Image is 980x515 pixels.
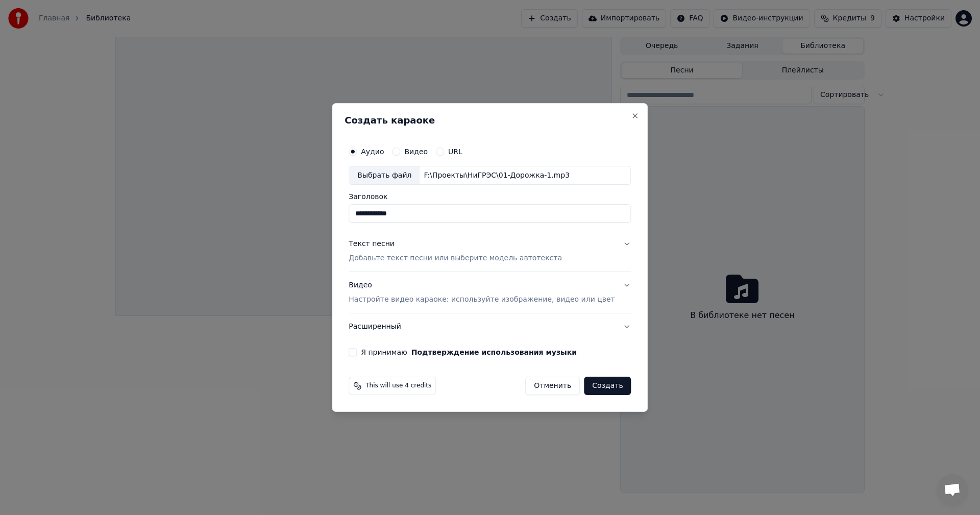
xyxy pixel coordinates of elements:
[345,116,635,125] h2: Создать караоке
[349,239,395,250] div: Текст песни
[349,193,631,201] label: Заголовок
[349,273,631,313] button: ВидеоНастройте видео караоке: используйте изображение, видео или цвет
[404,148,428,155] label: Видео
[349,313,631,340] button: Расширенный
[365,382,431,390] span: This will use 4 credits
[361,349,577,356] label: Я принимаю
[349,295,615,305] p: Настройте видео караоке: используйте изображение, видео или цвет
[525,377,580,395] button: Отменить
[349,231,631,272] button: Текст песниДобавьте текст песни или выберите модель автотекста
[361,148,384,155] label: Аудио
[420,170,574,181] div: F:\Проекты\НиГРЭС\01-Дорожка-1.mp3
[448,148,462,155] label: URL
[411,349,577,356] button: Я принимаю
[349,254,562,264] p: Добавьте текст песни или выберите модель автотекста
[349,166,420,185] div: Выбрать файл
[349,281,615,305] div: Видео
[584,377,631,395] button: Создать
